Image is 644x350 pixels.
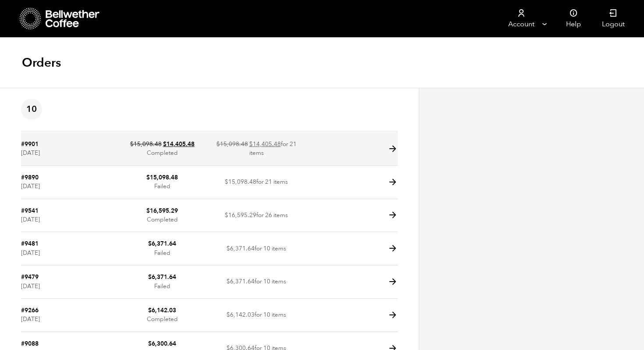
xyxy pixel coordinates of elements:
[21,149,40,157] time: [DATE]
[21,282,40,290] time: [DATE]
[115,232,209,265] td: Failed
[226,311,255,319] span: 6,142.03
[21,182,40,190] time: [DATE]
[21,239,39,248] a: #9481
[21,140,39,148] a: #9901
[21,249,40,257] time: [DATE]
[209,232,304,265] td: for 10 items
[209,199,304,232] td: for 26 items
[148,339,176,348] bdi: 6,300.64
[21,315,40,323] time: [DATE]
[226,277,230,286] span: $
[21,339,39,348] a: #9088
[249,140,253,148] span: $
[225,211,256,219] span: 16,595.29
[225,178,256,186] span: 15,098.48
[209,265,304,299] td: for 10 items
[209,132,304,166] td: for 21 items
[148,306,176,314] bdi: 6,142.03
[115,199,209,232] td: Completed
[115,166,209,199] td: Failed
[148,339,152,348] span: $
[226,244,230,253] span: $
[21,215,40,224] time: [DATE]
[209,166,304,199] td: for 21 items
[21,99,42,120] span: 10
[21,207,39,215] a: #9541
[226,311,230,319] span: $
[146,173,178,182] bdi: 15,098.48
[148,273,152,281] span: $
[225,178,228,186] span: $
[148,239,152,248] span: $
[148,306,152,314] span: $
[163,140,195,148] bdi: 14,405.48
[115,265,209,299] td: Failed
[146,207,150,215] span: $
[146,207,178,215] bdi: 16,595.29
[216,140,248,148] del: $15,098.48
[249,140,281,148] span: 14,405.48
[226,244,255,253] span: 6,371.64
[130,140,162,148] del: $15,098.48
[21,173,39,182] a: #9890
[148,273,176,281] bdi: 6,371.64
[146,173,150,182] span: $
[115,299,209,332] td: Completed
[21,306,39,314] a: #9266
[226,277,255,286] span: 6,371.64
[22,55,61,71] h1: Orders
[209,299,304,332] td: for 10 items
[163,140,166,148] span: $
[225,211,228,219] span: $
[148,239,176,248] bdi: 6,371.64
[21,273,39,281] a: #9479
[115,132,209,166] td: Completed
